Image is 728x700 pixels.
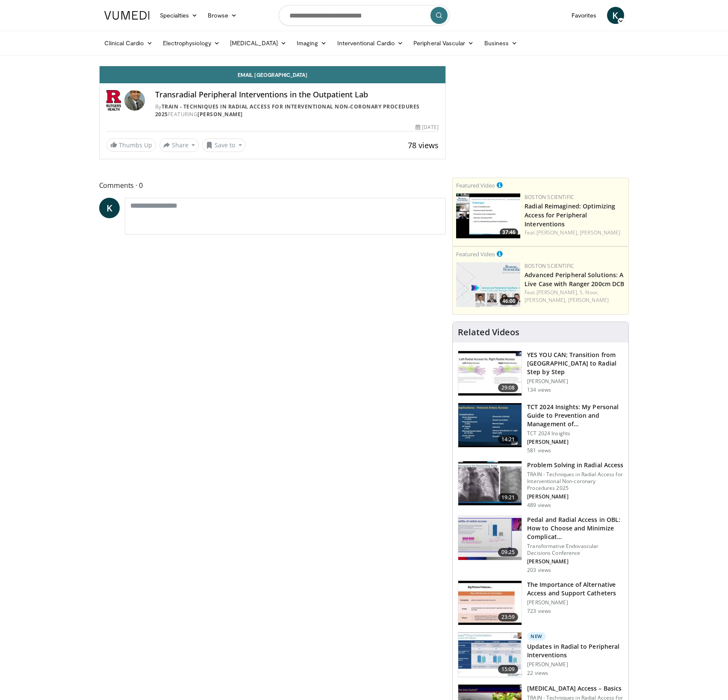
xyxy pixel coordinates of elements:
[456,182,495,189] small: Featured Video
[155,90,439,100] h4: Transradial Peripheral Interventions in the Outpatient Lab
[527,580,623,597] h3: The Importance of Alternative Access and Support Catheters
[527,447,551,454] p: 581 views
[568,296,609,304] a: [PERSON_NAME]
[527,439,623,445] p: [PERSON_NAME]
[500,297,518,305] span: 46:00
[456,262,520,307] img: af9da20d-90cf-472d-9687-4c089bf26c94.150x105_q85_crop-smart_upscale.jpg
[225,35,292,52] a: [MEDICAL_DATA]
[498,384,519,392] span: 29:08
[500,228,518,236] span: 37:46
[458,580,623,626] a: 23:59 The Importance of Alternative Access and Support Catheters [PERSON_NAME] 723 views
[527,493,623,500] p: [PERSON_NAME]
[458,633,522,677] img: 74194be7-ea46-4463-b3f6-d5241959aea8.150x105_q85_crop-smart_upscale.jpg
[525,262,574,269] a: Boston Scientific
[456,193,520,238] a: 37:46
[527,599,623,606] p: [PERSON_NAME]
[456,262,520,307] a: 46:00
[408,140,439,150] span: 78 views
[527,502,551,509] p: 489 views
[458,351,623,396] a: 29:08 YES YOU CAN; Transition from [GEOGRAPHIC_DATA] to Radial Step by Step [PERSON_NAME] 134 views
[527,608,551,615] p: 723 views
[527,558,623,565] p: [PERSON_NAME]
[580,229,620,236] a: [PERSON_NAME]
[458,461,623,509] a: 19:21 Problem Solving in Radial Access TRAIN - Techniques in Radial Access for Interventional Non...
[498,665,519,674] span: 15:09
[203,7,242,24] a: Browse
[527,471,623,492] p: TRAIN - Techniques in Radial Access for Interventional Non-coronary Procedures 2025
[456,193,520,238] img: c038ed19-16d5-403f-b698-1d621e3d3fd1.150x105_q85_crop-smart_upscale.jpg
[155,7,203,24] a: Specialties
[458,403,623,454] a: 14:21 TCT 2024 Insights: My Personal Guide to Prevention and Management of… TCT 2024 Insights [PE...
[536,289,578,296] a: [PERSON_NAME],
[458,403,522,448] img: ad24d5f8-8ddb-4480-be1f-86f92958c549.150x105_q85_crop-smart_upscale.jpg
[100,66,446,83] a: Email [GEOGRAPHIC_DATA]
[99,198,120,218] a: K
[527,515,623,541] h3: Pedal and Radial Access in OBL: How to Choose and Minimize Complicat…
[527,661,623,668] p: [PERSON_NAME]
[155,103,439,118] div: By FEATURING
[525,202,615,228] a: Radial Reimagined: Optimizing Access for Peripheral Interventions
[477,66,605,173] iframe: Advertisement
[527,461,623,469] h3: Problem Solving in Radial Access
[498,493,519,502] span: 19:21
[197,111,243,118] a: [PERSON_NAME]
[525,229,625,237] div: Feat.
[527,684,623,693] h3: [MEDICAL_DATA] Access – Basics
[456,250,495,258] small: Featured Video
[527,430,623,437] p: TCT 2024 Insights
[527,670,548,677] p: 22 views
[525,289,625,304] div: Feat.
[479,35,523,52] a: Business
[408,35,479,52] a: Peripheral Vascular
[536,229,578,236] a: [PERSON_NAME],
[106,138,156,152] a: Thumbs Up
[527,351,623,376] h3: YES YOU CAN; Transition from [GEOGRAPHIC_DATA] to Radial Step by Step
[332,35,409,52] a: Interventional Cardio
[158,35,225,52] a: Electrophysiology
[292,35,332,52] a: Imaging
[580,289,599,296] a: S. Noor,
[527,567,551,574] p: 203 views
[416,123,439,131] div: [DATE]
[458,632,623,677] a: 15:09 New Updates in Radial to Peripheral Interventions [PERSON_NAME] 22 views
[527,632,546,641] p: New
[458,581,522,625] img: f8652c5b-c572-4a33-ae7b-df5c3d852f87.150x105_q85_crop-smart_upscale.jpg
[99,180,446,191] span: Comments 0
[527,403,623,428] h3: TCT 2024 Insights: My Personal Guide to Prevention and Management of…
[566,7,602,24] a: Favorites
[104,11,150,20] img: VuMedi Logo
[458,515,623,574] a: 09:25 Pedal and Radial Access in OBL: How to Choose and Minimize Complicat… Transformative Endova...
[458,327,519,337] h4: Related Videos
[458,351,522,395] img: 0e77d9e2-c3e9-4336-aba1-3a2cfcab58f3.150x105_q85_crop-smart_upscale.jpg
[607,7,624,24] a: K
[527,543,623,556] p: Transformative Endovascular Decisions Conference
[124,90,145,111] img: Avatar
[458,516,522,560] img: b50f975a-815e-4aba-993c-e613c582ae5f.150x105_q85_crop-smart_upscale.jpg
[498,613,519,621] span: 23:59
[498,435,519,444] span: 14:21
[525,193,574,201] a: Boston Scientific
[525,296,566,304] a: [PERSON_NAME],
[159,138,199,152] button: Share
[527,642,623,659] h3: Updates in Radial to Peripheral Interventions
[106,90,121,111] img: TRAIN - Techniques in Radial Access for Interventional Non-coronary Procedures 2025
[202,138,246,152] button: Save to
[525,271,624,288] a: Advanced Peripheral Solutions: A Live Case with Ranger 200cm DCB
[99,35,158,52] a: Clinical Cardio
[155,103,420,118] a: TRAIN - Techniques in Radial Access for Interventional Non-coronary Procedures 2025
[458,461,522,506] img: 11d5e21c-b623-4156-892f-d32325237bba.150x105_q85_crop-smart_upscale.jpg
[279,5,450,26] input: Search topics, interventions
[527,387,551,393] p: 134 views
[527,378,623,385] p: [PERSON_NAME]
[498,548,519,556] span: 09:25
